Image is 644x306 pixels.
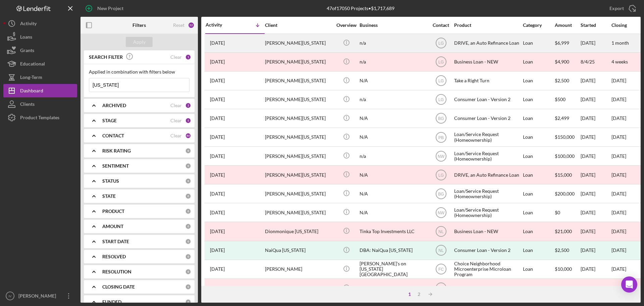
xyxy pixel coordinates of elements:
div: 8/4/25 [581,53,611,71]
div: $100,000 [555,147,580,165]
div: Clear [170,54,182,60]
time: [DATE] [611,210,626,215]
b: RESOLVED [102,254,126,259]
div: DRIVE, an Auto Refinance Loan [454,34,521,52]
div: Amount [555,23,580,28]
div: 47 of 17050 Projects • $1,717,689 [327,6,394,11]
div: [PERSON_NAME] [265,260,332,278]
time: [DATE] [611,134,626,140]
div: 0 [185,148,191,154]
div: Educational [20,57,45,72]
div: [PERSON_NAME] [17,289,60,304]
div: Take a Right Turn [454,72,521,90]
div: Loan [523,185,554,203]
text: TB [438,286,443,291]
div: Loan [523,34,554,52]
div: [DATE] [581,128,611,146]
div: 2 [185,102,191,108]
div: Loan [523,72,554,90]
div: Activity [20,17,37,32]
div: Export [609,2,624,15]
div: [DATE] [581,242,611,259]
text: NL [438,248,444,253]
div: $4,900 [555,53,580,71]
div: 2 [414,292,424,297]
text: BG [438,116,444,121]
div: Started [581,23,611,28]
b: SEARCH FILTER [89,54,123,60]
time: 2024-09-27 16:25 [210,154,225,159]
div: Product [454,23,521,28]
button: Apply [126,37,153,47]
b: RISK RATING [102,148,131,154]
time: 2025-03-03 02:23 [210,116,225,121]
button: Loans [3,30,77,44]
div: 1 [405,292,414,297]
div: N/A [360,185,427,203]
div: [DATE] [581,222,611,240]
div: Loan [523,260,554,278]
div: Client [265,23,332,28]
text: LG [438,97,443,102]
b: CONTACT [102,133,124,138]
div: Tinka Top Investments LLC [360,222,427,240]
div: Business Loan - NEW [454,53,521,71]
div: 0 [185,238,191,245]
time: 2025-08-06 16:28 [210,59,225,64]
div: [DATE] [581,110,611,127]
div: Consumer Loan - Version 2 [454,242,521,259]
text: FC [438,267,444,272]
div: [PERSON_NAME][US_STATE] [265,128,332,146]
button: Dashboard [3,84,77,97]
div: Business Loan - NEW [454,222,521,240]
time: [DATE] [611,266,626,272]
div: $2,500 [555,72,580,90]
div: [DATE] [581,34,611,52]
text: PB [438,135,443,140]
text: NL [438,229,444,234]
div: 0 [185,193,191,199]
div: Loan/Service Request (Homeownership) [454,128,521,146]
div: Consumer Loan - Version 2 [454,91,521,108]
div: Loan [523,110,554,127]
time: [DATE] [611,78,626,83]
button: Long-Term [3,71,77,84]
div: Grants [20,44,34,59]
text: BG [438,191,444,196]
div: NaiQua [US_STATE] [265,242,332,259]
div: Consumer Loan - Version 2 [454,110,521,127]
div: Contact [428,23,453,28]
div: N/A [360,204,427,221]
div: $15,000 [555,166,580,184]
text: NW [438,210,445,215]
div: Loan [523,204,554,221]
a: Activity [3,17,77,30]
div: $200,000 [555,185,580,203]
time: 2025-03-28 13:11 [210,97,225,102]
div: $50,000 [555,279,580,297]
div: Business Loan - NEW [454,279,521,297]
div: Precious kargo LLC [360,279,427,297]
div: Loan [523,128,554,146]
div: Open Intercom Messenger [621,276,637,293]
time: 2025-08-13 02:53 [210,40,225,46]
div: $2,499 [555,110,580,127]
div: Loan [523,147,554,165]
div: [PERSON_NAME][US_STATE] [265,91,332,108]
div: [PERSON_NAME][US_STATE] [265,72,332,90]
div: Activity [206,22,235,28]
time: [DATE] [611,115,626,121]
div: 0 [185,208,191,214]
div: n/a [360,91,427,108]
button: Product Templates [3,111,77,124]
div: [PERSON_NAME][US_STATE] [265,53,332,71]
div: 0 [185,299,191,305]
div: [DATE] [581,279,611,297]
time: [DATE] [611,191,626,196]
div: Loan [523,242,554,259]
div: [PERSON_NAME][US_STATE] [265,185,332,203]
b: SENTIMENT [102,163,129,169]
